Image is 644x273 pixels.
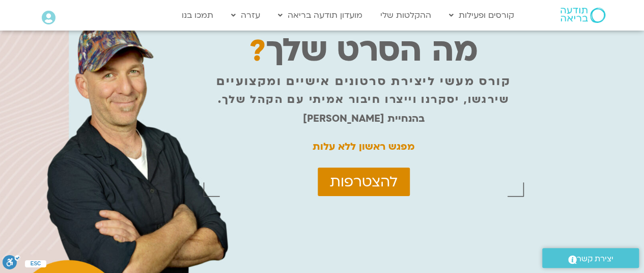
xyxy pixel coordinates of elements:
[218,93,509,106] p: שירגשו, יסקרנו וייצרו חיבור אמיתי עם הקהל שלך.
[177,6,218,25] a: תמכו בנו
[303,112,425,125] strong: בהנחיית [PERSON_NAME]
[216,75,510,88] p: קורס מעשי ליצירת סרטונים אישיים ומקצועיים
[318,168,410,196] a: להצטרפות
[249,44,478,58] p: מה הסרט שלך
[273,6,368,25] a: מועדון תודעה בריאה
[375,6,436,25] a: ההקלטות שלי
[577,252,613,266] span: יצירת קשר
[330,174,398,190] span: להצטרפות
[249,31,266,71] span: ?
[226,6,265,25] a: עזרה
[313,140,414,153] strong: מפגש ראשון ללא עלות
[444,6,519,25] a: קורסים ופעילות
[561,8,605,23] img: תודעה בריאה
[542,248,639,268] a: יצירת קשר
